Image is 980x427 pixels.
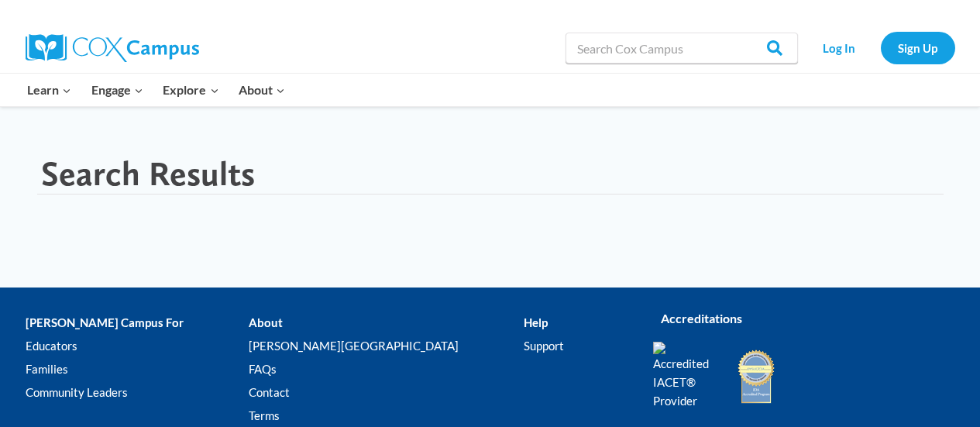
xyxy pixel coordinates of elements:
span: Learn [27,80,71,100]
a: Educators [26,334,249,357]
nav: Primary Navigation [18,74,295,106]
input: Search Cox Campus [566,33,798,64]
span: Explore [163,80,218,100]
img: Cox Campus [26,34,199,62]
a: Sign Up [881,32,955,64]
nav: Secondary Navigation [806,32,955,64]
a: Contact [249,381,524,404]
span: Engage [91,80,143,100]
a: [PERSON_NAME][GEOGRAPHIC_DATA] [249,334,524,357]
img: IDA Accredited [737,348,775,405]
a: Community Leaders [26,381,249,404]
a: Terms [249,404,524,427]
a: Log In [806,32,873,64]
h1: Search Results [41,153,255,195]
a: FAQs [249,357,524,381]
img: Accredited IACET® Provider [653,342,719,410]
a: Support [524,334,629,357]
strong: Accreditations [661,311,742,325]
span: About [239,80,285,100]
a: Families [26,357,249,381]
